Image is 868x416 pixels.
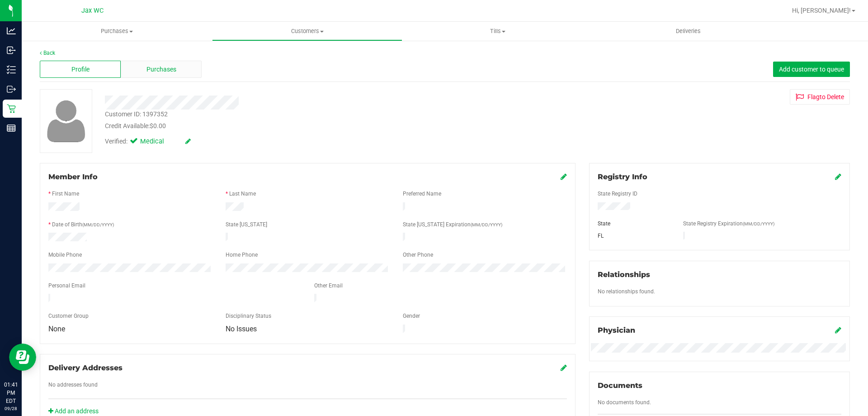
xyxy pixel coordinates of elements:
label: Date of Birth [52,220,114,229]
span: Delivery Addresses [48,363,123,372]
span: Physician [598,326,635,335]
span: Jax WC [81,7,104,14]
div: Credit Available: [105,121,503,131]
label: Preferred Name [403,190,441,198]
span: Profile [71,65,90,74]
label: Customer Group [48,312,89,320]
inline-svg: Retail [7,104,16,113]
span: Registry Info [598,172,647,181]
div: Verified: [105,137,191,147]
span: Member Info [48,172,98,181]
label: Mobile Phone [48,251,82,259]
inline-svg: Outbound [7,85,16,94]
label: State [US_STATE] [226,220,267,229]
inline-svg: Inbound [7,46,16,55]
span: Medical [140,137,176,147]
span: Purchases [146,65,176,74]
span: Deliveries [664,27,713,35]
button: Add customer to queue [773,62,850,77]
span: No Issues [226,325,257,333]
label: State [US_STATE] Expiration [403,220,502,229]
label: State Registry ID [598,190,637,198]
span: $0.00 [150,122,166,129]
a: Add an address [48,407,99,415]
inline-svg: Analytics [7,26,16,35]
label: No addresses found [48,381,98,389]
span: No documents found. [598,399,651,406]
span: Hi, [PERSON_NAME]! [792,7,851,14]
span: Customers [212,27,402,35]
label: Disciplinary Status [226,312,271,320]
span: Relationships [598,270,650,279]
label: Gender [403,312,420,320]
label: Last Name [229,190,256,198]
div: State [591,220,677,228]
span: Add customer to queue [779,66,844,73]
iframe: Resource center [9,344,36,371]
p: 09/28 [4,405,18,412]
span: (MM/DD/YYYY) [471,222,502,227]
span: (MM/DD/YYYY) [82,222,114,227]
label: Home Phone [226,251,258,259]
label: Personal Email [48,282,85,290]
span: None [48,325,65,333]
inline-svg: Inventory [7,65,16,74]
div: Customer ID: 1397352 [105,110,168,119]
button: Flagto Delete [790,89,850,105]
p: 01:41 PM EDT [4,381,18,405]
span: Purchases [22,27,212,35]
label: State Registry Expiration [683,220,774,228]
img: user-icon.png [42,98,90,144]
div: FL [591,232,677,240]
span: Documents [598,381,642,390]
a: Purchases [22,22,212,41]
label: Other Email [314,282,343,290]
span: (MM/DD/YYYY) [743,221,774,226]
inline-svg: Reports [7,124,16,133]
label: No relationships found. [598,287,655,296]
a: Back [40,50,55,56]
a: Customers [212,22,402,41]
span: Tills [403,27,592,35]
a: Deliveries [593,22,783,41]
label: First Name [52,190,79,198]
label: Other Phone [403,251,433,259]
a: Tills [402,22,593,41]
